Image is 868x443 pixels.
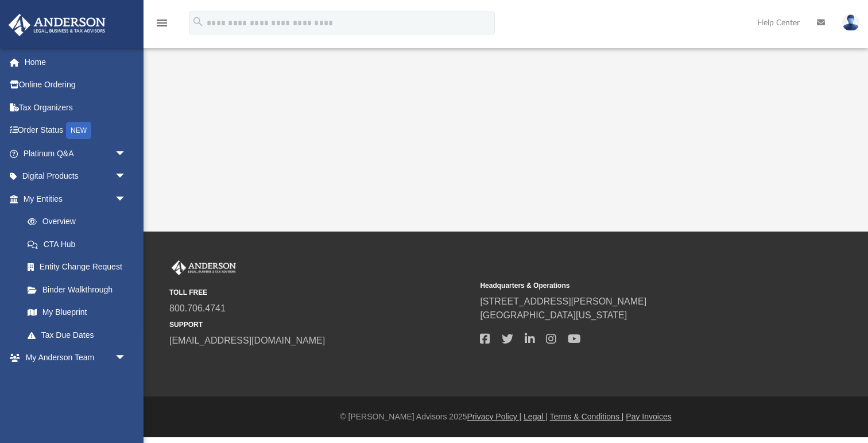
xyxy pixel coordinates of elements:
span: arrow_drop_down [115,165,138,188]
img: User Pic [842,14,859,31]
div: NEW [66,122,91,139]
a: Binder Walkthrough [16,278,144,301]
a: Tax Due Dates [16,323,144,346]
div: © [PERSON_NAME] Advisors 2025 [144,411,868,423]
a: Privacy Policy | [467,412,522,421]
small: TOLL FREE [169,287,472,298]
span: arrow_drop_down [115,346,138,370]
img: Anderson Advisors Platinum Portal [5,14,109,36]
a: [GEOGRAPHIC_DATA][US_STATE] [480,310,627,320]
a: Terms & Conditions | [550,412,624,421]
a: Legal | [524,412,548,421]
small: SUPPORT [169,319,472,330]
a: My Entitiesarrow_drop_down [8,187,144,210]
a: Order StatusNEW [8,119,144,142]
a: My Blueprint [16,301,138,324]
i: menu [155,16,169,30]
a: [EMAIL_ADDRESS][DOMAIN_NAME] [169,336,325,345]
a: menu [155,22,169,30]
a: Overview [16,210,144,233]
span: arrow_drop_down [115,142,138,165]
img: Anderson Advisors Platinum Portal [169,260,238,275]
a: 800.706.4741 [169,303,226,313]
small: Headquarters & Operations [480,280,782,291]
a: Home [8,51,144,74]
a: Tax Organizers [8,96,144,119]
a: Pay Invoices [626,412,671,421]
a: CTA Hub [16,233,144,256]
a: Online Ordering [8,74,144,97]
i: search [192,16,204,28]
a: Entity Change Request [16,256,144,279]
a: [STREET_ADDRESS][PERSON_NAME] [480,296,646,306]
a: Digital Productsarrow_drop_down [8,165,144,188]
a: My Anderson Teamarrow_drop_down [8,346,138,369]
a: Platinum Q&Aarrow_drop_down [8,142,144,165]
span: arrow_drop_down [115,187,138,211]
